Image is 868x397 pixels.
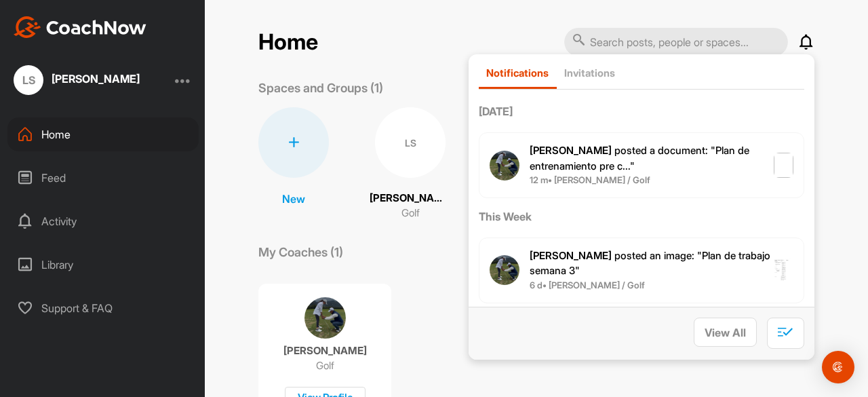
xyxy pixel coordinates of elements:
img: post image [772,258,793,284]
p: Invitations [564,67,615,79]
p: Notifications [486,67,549,79]
b: 6 d • [PERSON_NAME] / Golf [530,280,645,290]
span: posted a document : " Plan de entrenamiento pre c... " [530,144,749,172]
b: [PERSON_NAME] [530,249,612,262]
span: View All [705,326,746,339]
div: Home [7,117,199,151]
a: LS[PERSON_NAME]Golf [370,107,451,221]
span: posted an image : " Plan de trabajo semana 3 " [530,249,770,278]
div: LS [14,65,43,95]
input: Search posts, people or spaces... [564,28,788,56]
div: Activity [7,204,199,238]
div: LS [375,107,446,178]
div: Library [7,248,199,282]
b: 12 m • [PERSON_NAME] / Golf [530,174,650,185]
label: This Week [479,208,804,225]
p: Golf [316,359,334,373]
div: Open Intercom Messenger [822,351,854,383]
div: Support & FAQ [7,291,199,325]
b: [PERSON_NAME] [530,144,612,157]
p: [PERSON_NAME] [283,344,367,358]
p: My Coaches (1) [258,243,343,261]
p: Golf [401,206,420,221]
p: Spaces and Groups (1) [258,79,383,97]
img: post image [774,153,793,178]
img: user avatar [490,151,519,181]
h2: Home [258,29,318,56]
p: New [282,191,305,207]
img: user avatar [490,255,519,285]
img: coach avatar [304,297,346,339]
p: [PERSON_NAME] [370,191,451,206]
button: View All [694,318,757,347]
label: [DATE] [479,103,804,119]
div: Feed [7,161,199,195]
img: CoachNow [14,16,146,38]
div: [PERSON_NAME] [52,73,140,84]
